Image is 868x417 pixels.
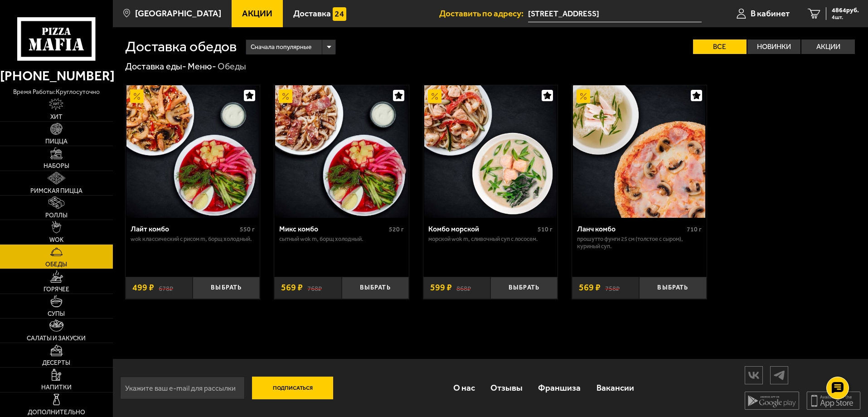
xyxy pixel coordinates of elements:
s: 678 ₽ [159,283,173,292]
a: О нас [445,373,482,402]
div: Комбо морской [428,225,536,233]
img: Комбо морской [424,85,557,218]
span: 569 ₽ [579,283,601,292]
h1: Доставка обедов [125,39,237,54]
label: Все [693,39,747,54]
button: Выбрать [193,277,260,299]
a: АкционныйЛайт комбо [126,85,260,218]
button: Выбрать [342,277,409,299]
img: Акционный [130,89,144,103]
span: Акции [242,9,272,18]
a: АкционныйЛанч комбо [572,85,707,218]
span: Наборы [44,163,69,169]
span: Роллы [45,212,68,219]
s: 768 ₽ [307,283,322,292]
label: Новинки [747,39,801,54]
span: 520 г [389,226,404,233]
p: Морской Wok M, Сливочный суп с лососем. [428,235,553,243]
span: 510 г [538,226,553,233]
span: Десерты [42,360,70,366]
a: Доставка еды- [125,61,186,72]
span: Дополнительно [28,409,85,416]
span: В кабинет [751,9,790,18]
span: Доставить по адресу: [439,9,528,18]
a: Меню- [188,61,216,72]
a: Отзывы [483,373,530,402]
a: Франшиза [530,373,588,402]
a: АкционныйКомбо морской [423,85,558,218]
div: Ланч комбо [577,225,684,233]
span: Супы [48,311,65,317]
button: Подписаться [252,377,334,399]
button: Выбрать [639,277,706,299]
span: Обеды [45,261,67,268]
span: 4 шт. [832,15,859,20]
div: Лайт комбо [131,225,238,233]
s: 868 ₽ [456,283,471,292]
label: Акции [801,39,855,54]
button: Выбрать [490,277,558,299]
img: 15daf4d41897b9f0e9f617042186c801.svg [333,7,346,21]
span: 499 ₽ [132,283,154,292]
img: vk [745,367,762,383]
p: Сытный Wok M, Борщ холодный. [279,235,404,243]
span: WOK [49,237,63,243]
span: [GEOGRAPHIC_DATA] [135,9,221,18]
img: Акционный [577,89,590,103]
a: Вакансии [589,373,642,402]
input: Ваш адрес доставки [528,5,702,22]
img: Акционный [279,89,292,103]
img: tg [771,367,788,383]
div: Микс комбо [279,225,387,233]
p: Прошутто Фунги 25 см (толстое с сыром), Куриный суп. [577,235,702,250]
a: АкционныйМикс комбо [274,85,409,218]
span: Малая Морская улица, 10 [528,5,702,22]
img: Акционный [428,89,441,103]
span: Доставка [293,9,331,18]
span: Сначала популярные [251,39,311,56]
span: Римская пицца [30,188,82,194]
div: Обеды [218,61,246,73]
img: Лайт комбо [126,85,259,218]
span: 4864 руб. [832,7,859,14]
span: Горячее [44,286,69,293]
span: 710 г [687,226,702,233]
span: 599 ₽ [430,283,452,292]
span: Пицца [45,138,68,145]
span: Напитки [41,384,72,391]
img: Ланч комбо [573,85,705,218]
span: Хит [50,114,63,120]
span: Салаты и закуски [27,335,86,342]
input: Укажите ваш e-mail для рассылки [120,377,245,399]
p: Wok классический с рисом M, Борщ холодный. [131,235,255,243]
span: 550 г [240,226,255,233]
s: 758 ₽ [605,283,620,292]
span: 569 ₽ [281,283,303,292]
img: Микс комбо [275,85,407,218]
